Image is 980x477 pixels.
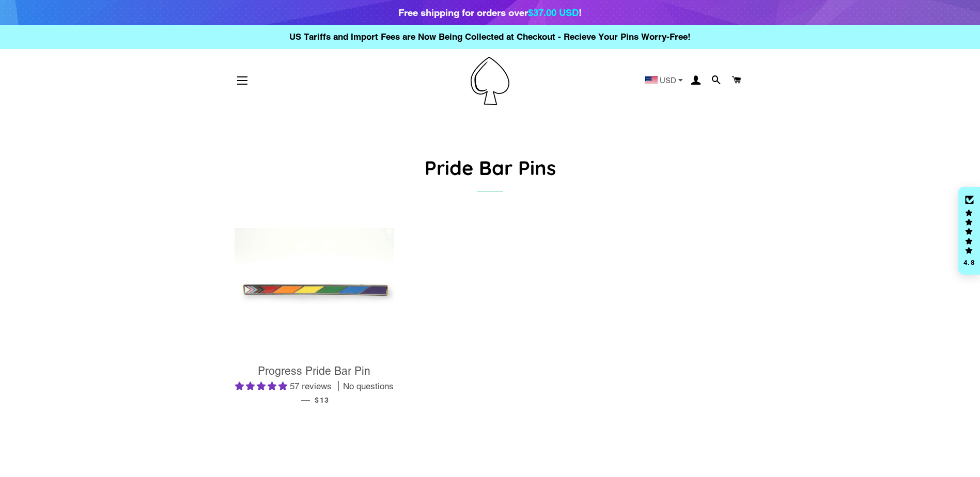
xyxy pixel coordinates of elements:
[301,394,310,405] span: —
[290,381,332,391] span: 57 reviews
[958,187,980,275] div: Click to open Judge.me floating reviews tab
[235,154,746,181] h1: Pride Bar Pins
[235,228,395,356] img: Progress Pride Bar Pin - Pin-Ace
[660,76,676,84] span: USD
[471,57,509,105] img: Pin-Ace
[235,381,290,391] span: 4.98 stars
[235,356,395,414] a: Progress Pride Bar Pin 4.98 stars 57 reviews No questions — $13
[343,380,394,393] span: No questions
[258,364,370,377] span: Progress Pride Bar Pin
[398,5,582,20] div: Free shipping for orders over !
[528,7,579,18] span: $37.00 USD
[315,396,329,404] span: $13
[963,259,975,266] div: 4.8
